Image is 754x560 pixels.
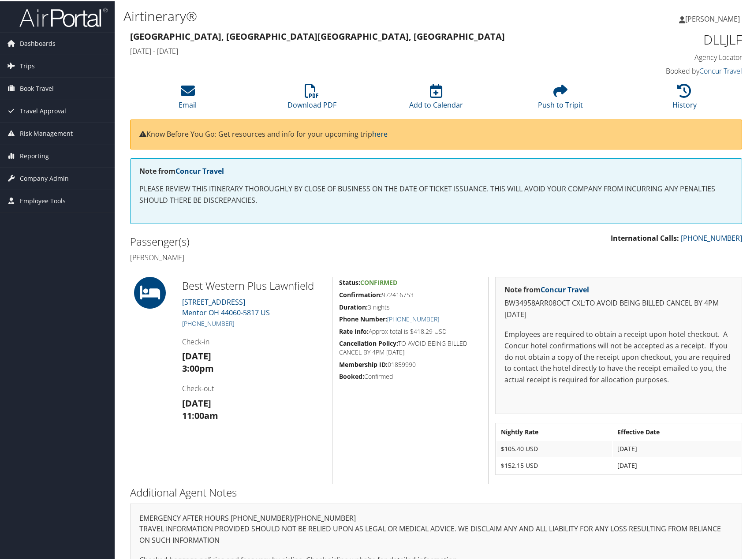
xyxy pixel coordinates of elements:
[130,233,429,248] h2: Passenger(s)
[387,314,439,322] a: [PHONE_NUMBER]
[496,440,612,455] td: $105.40 USD
[360,277,397,285] span: Confirmed
[339,338,482,355] h5: TO AVOID BEING BILLED CANCEL BY 4PM [DATE]
[182,318,234,326] a: [PHONE_NUMBER]
[130,251,429,261] h4: [PERSON_NAME]
[613,456,741,472] td: [DATE]
[339,359,388,367] strong: Membership ID:
[20,54,35,76] span: Trips
[182,277,325,292] h2: Best Western Plus Lawnfield
[139,165,224,175] strong: Note from
[20,121,73,143] span: Risk Management
[179,87,197,108] a: Email
[20,76,54,98] span: Book Travel
[123,6,540,24] h1: Airtinerary®
[339,326,369,334] strong: Rate Info:
[496,423,612,439] th: Nightly Rate
[409,87,463,108] a: Add to Calendar
[339,326,482,335] h5: Approx total is $418.29 USD
[19,6,108,26] img: airportal-logo.png
[599,51,743,61] h4: Agency Locator
[699,65,742,75] a: Concur Travel
[599,29,743,48] h1: DLLJLF
[20,144,49,166] span: Reporting
[541,284,589,293] a: Concur Travel
[339,371,482,380] h5: Confirmed
[681,232,742,242] a: [PHONE_NUMBER]
[611,232,679,242] strong: International Calls:
[339,289,382,298] strong: Confirmation:
[175,165,224,175] a: Concur Travel
[504,296,733,319] p: BW34958ARR08OCT CXL:TO AVOID BEING BILLED CANCEL BY 4PM [DATE]
[504,284,589,293] strong: Note from
[613,440,741,455] td: [DATE]
[685,13,740,22] span: [PERSON_NAME]
[182,336,325,345] h4: Check-in
[182,408,218,420] strong: 11:00am
[613,423,741,439] th: Effective Date
[679,4,749,31] a: [PERSON_NAME]
[182,361,214,373] strong: 3:00pm
[339,314,387,322] strong: Phone Number:
[182,349,211,361] strong: [DATE]
[20,189,66,211] span: Employee Tools
[130,484,742,499] h2: Additional Agent Notes
[339,302,482,310] h5: 3 nights
[339,338,398,346] strong: Cancellation Policy:
[20,166,69,188] span: Company Admin
[339,359,482,368] h5: 01859990
[20,31,56,53] span: Dashboards
[599,65,743,75] h4: Booked by
[287,87,336,108] a: Download PDF
[672,87,697,108] a: History
[339,302,368,310] strong: Duration:
[372,128,388,138] a: here
[182,296,270,316] a: [STREET_ADDRESS]Mentor OH 44060-5817 US
[496,456,612,472] td: $152.15 USD
[339,371,364,379] strong: Booked:
[182,382,325,392] h4: Check-out
[20,99,66,121] span: Travel Approval
[339,289,482,298] h5: 972416753
[182,396,211,408] strong: [DATE]
[139,182,733,205] p: PLEASE REVIEW THIS ITINERARY THOROUGHLY BY CLOSE OF BUSINESS ON THE DATE OF TICKET ISSUANCE. THIS...
[538,87,583,108] a: Push to Tripit
[130,45,586,55] h4: [DATE] - [DATE]
[339,277,360,285] strong: Status:
[139,522,733,545] p: TRAVEL INFORMATION PROVIDED SHOULD NOT BE RELIED UPON AS LEGAL OR MEDICAL ADVICE. WE DISCLAIM ANY...
[504,328,733,384] p: Employees are required to obtain a receipt upon hotel checkout. A Concur hotel confirmations will...
[139,127,733,139] p: Know Before You Go: Get resources and info for your upcoming trip
[130,29,505,41] strong: [GEOGRAPHIC_DATA], [GEOGRAPHIC_DATA] [GEOGRAPHIC_DATA], [GEOGRAPHIC_DATA]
